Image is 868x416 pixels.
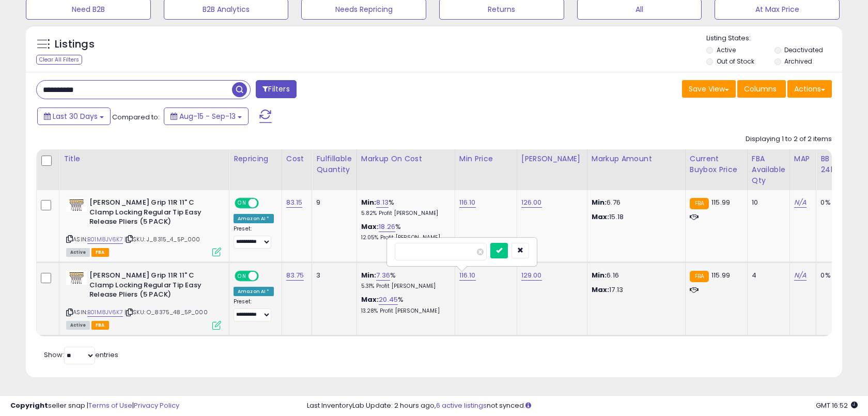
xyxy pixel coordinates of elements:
div: 4 [752,271,782,280]
span: Aug-15 - Sep-13 [179,111,236,121]
div: 10 [752,198,782,207]
p: 6.76 [592,198,677,207]
div: ASIN: [66,271,221,328]
b: Max: [361,295,379,304]
button: Save View [682,80,736,98]
div: Cost [286,153,308,164]
div: 0% [820,271,855,280]
b: [PERSON_NAME] Grip 11R 11" C Clamp Locking Regular Tip Easy Release Pliers (5 PACK) [89,198,215,229]
div: Amazon AI * [234,287,274,296]
label: Deactivated [784,45,823,54]
div: Preset: [234,225,274,249]
span: Show: entries [44,350,118,360]
small: FBA [690,198,709,209]
img: 41rF0ZW0egL._SL40_.jpg [66,198,87,212]
a: N/A [794,197,807,208]
b: Max: [361,222,379,232]
span: OFF [257,272,274,281]
span: FBA [91,321,109,330]
p: 12.05% Profit [PERSON_NAME] [361,234,447,241]
span: ON [236,272,249,281]
button: Columns [737,80,786,98]
label: Out of Stock [717,57,754,66]
div: ASIN: [66,198,221,255]
button: Aug-15 - Sep-13 [164,107,249,125]
label: Archived [784,57,812,66]
p: 6.16 [592,271,677,280]
div: Markup on Cost [361,153,451,164]
label: Active [717,45,736,54]
span: 115.99 [711,270,730,280]
p: 5.82% Profit [PERSON_NAME] [361,210,447,217]
div: Last InventoryLab Update: 2 hours ago, not synced. [307,401,858,411]
a: Terms of Use [88,400,132,410]
p: Listing States: [706,34,842,43]
b: Min: [361,270,377,280]
small: FBA [690,271,709,282]
p: 15.18 [592,212,677,222]
p: 5.31% Profit [PERSON_NAME] [361,283,447,290]
a: B01M8JV6K7 [87,308,123,317]
button: Actions [787,80,832,98]
div: Min Price [459,153,513,164]
a: 116.10 [459,270,476,281]
div: Repricing [234,153,277,164]
a: 126.00 [521,197,542,208]
div: Amazon AI * [234,214,274,223]
strong: Min: [592,197,607,207]
span: | SKU: O_8375_48_5P_000 [125,308,208,316]
th: The percentage added to the cost of goods (COGS) that forms the calculator for Min & Max prices. [357,149,455,190]
a: N/A [794,270,807,281]
span: All listings currently available for purchase on Amazon [66,248,90,257]
div: MAP [794,153,812,164]
div: % [361,222,447,241]
div: % [361,295,447,314]
div: 0% [820,198,855,207]
button: Filters [256,80,296,98]
a: 83.15 [286,197,303,208]
img: 41rF0ZW0egL._SL40_.jpg [66,271,87,285]
div: Fulfillable Quantity [316,153,352,175]
span: Compared to: [112,112,160,122]
p: 13.28% Profit [PERSON_NAME] [361,307,447,315]
h5: Listings [55,37,95,52]
div: Displaying 1 to 2 of 2 items [746,134,832,144]
a: 116.10 [459,197,476,208]
div: 9 [316,198,348,207]
div: Current Buybox Price [690,153,743,175]
span: Last 30 Days [53,111,98,121]
a: 83.75 [286,270,304,281]
div: [PERSON_NAME] [521,153,583,164]
a: 18.26 [379,222,395,232]
div: Preset: [234,298,274,321]
a: B01M8JV6K7 [87,235,123,244]
strong: Max: [592,285,610,295]
div: seller snap | | [10,401,179,411]
span: Columns [744,84,777,94]
p: 17.13 [592,285,677,295]
a: 129.00 [521,270,542,281]
div: Clear All Filters [36,55,82,65]
div: BB Share 24h. [820,153,858,175]
span: 115.99 [711,197,730,207]
strong: Max: [592,212,610,222]
div: 3 [316,271,348,280]
span: OFF [257,199,274,208]
div: % [361,198,447,217]
b: [PERSON_NAME] Grip 11R 11" C Clamp Locking Regular Tip Easy Release Pliers (5 PACK) [89,271,215,302]
a: 6 active listings [436,400,487,410]
div: FBA Available Qty [752,153,785,186]
span: FBA [91,248,109,257]
a: 20.45 [379,295,398,305]
span: 2025-10-14 16:52 GMT [816,400,858,410]
a: 8.13 [376,197,389,208]
button: Last 30 Days [37,107,111,125]
span: | SKU: J_8315_4_5P_000 [125,235,200,243]
span: ON [236,199,249,208]
strong: Min: [592,270,607,280]
a: 7.36 [376,270,390,281]
b: Min: [361,197,377,207]
div: Title [64,153,225,164]
span: All listings currently available for purchase on Amazon [66,321,90,330]
div: % [361,271,447,290]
